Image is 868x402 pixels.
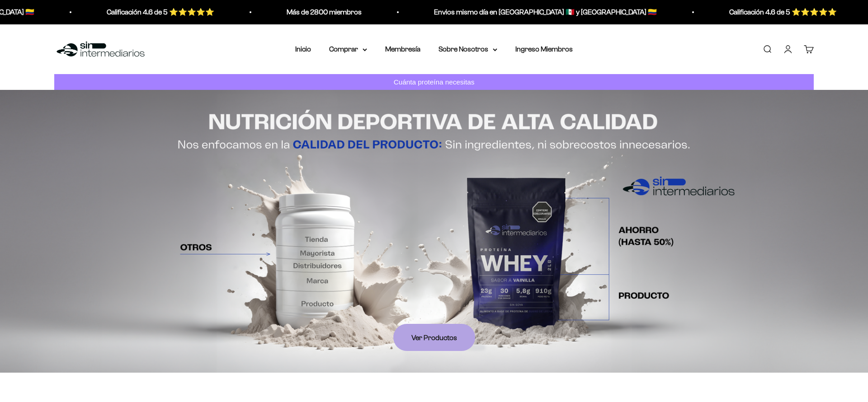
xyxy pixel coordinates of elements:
p: Calificación 4.6 de 5 ⭐️⭐️⭐️⭐️⭐️ [722,6,830,18]
a: Ingreso Miembros [515,45,573,53]
p: Envios mismo día en [GEOGRAPHIC_DATA] 🇲🇽 y [GEOGRAPHIC_DATA] 🇨🇴 [427,6,650,18]
p: Cuánta proteína necesitas [392,76,477,88]
p: Más de 2800 miembros [279,6,354,18]
a: Inicio [295,45,311,53]
p: Calificación 4.6 de 5 ⭐️⭐️⭐️⭐️⭐️ [99,6,207,18]
a: Cuánta proteína necesitas [54,74,814,90]
summary: Sobre Nosotros [439,43,497,55]
a: Ver Productos [393,324,475,351]
summary: Comprar [329,43,367,55]
a: Membresía [385,45,420,53]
